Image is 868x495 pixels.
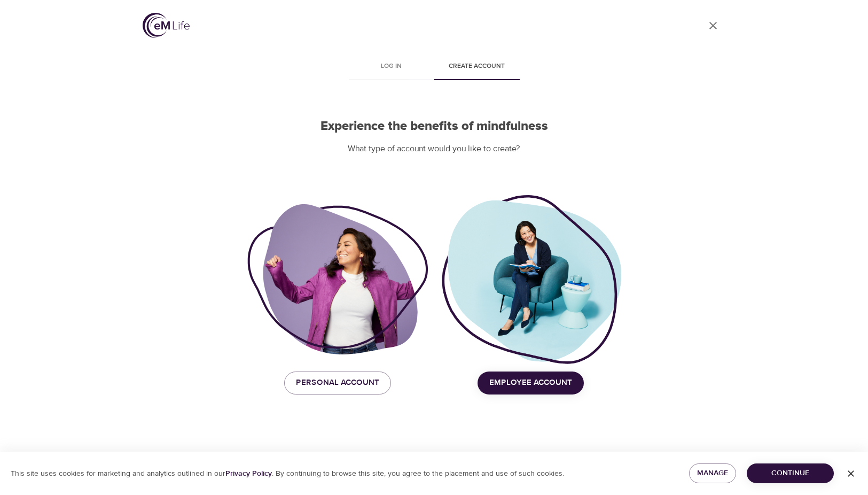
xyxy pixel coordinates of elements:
h2: Experience the benefits of mindfulness [247,119,621,134]
button: Personal Account [284,372,391,394]
span: Personal Account [296,376,379,390]
span: Create account [441,61,513,72]
img: logo [143,13,190,38]
a: Privacy Policy [225,469,272,478]
button: Employee Account [478,372,584,394]
a: close [700,13,726,38]
p: What type of account would you like to create? [247,143,621,155]
span: Manage [698,467,728,480]
button: Continue [747,463,834,483]
span: Log in [355,61,428,72]
span: Employee Account [489,376,572,390]
span: Continue [755,467,825,480]
button: Manage [689,463,736,483]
